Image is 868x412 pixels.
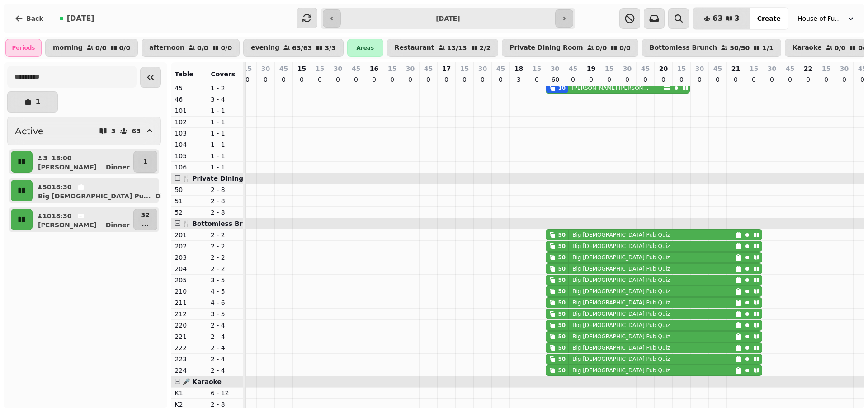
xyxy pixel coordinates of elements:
p: 0 [840,75,848,84]
p: Big [DEMOGRAPHIC_DATA] Pub Quiz [572,231,670,239]
p: 3 [42,154,48,163]
p: 20 [659,64,668,73]
p: 0 [859,75,866,84]
div: 50 [558,322,566,329]
p: 220 [175,321,203,330]
button: 5018:30Big [DEMOGRAPHIC_DATA] Pu...Dinner [34,180,181,201]
p: 0 / 0 [619,45,631,51]
p: 2 - 2 [211,264,240,273]
p: Karaoke [793,44,822,51]
p: 2 - 4 [211,355,240,364]
p: evening [251,44,279,51]
p: 0 [804,75,811,84]
div: 50 [558,231,566,239]
p: 2 - 4 [211,321,240,330]
div: 50 [558,288,566,295]
p: 0 [497,75,504,84]
p: 0 [352,75,359,84]
p: 45 [641,64,650,73]
p: 2 - 8 [211,208,240,217]
p: Restaurant [395,44,434,51]
button: House of Fu Manchester [792,10,861,27]
p: 0 [479,75,486,84]
p: Big [DEMOGRAPHIC_DATA] Pub Quiz [572,243,670,250]
p: 22 [804,64,812,73]
p: 2 - 4 [211,332,240,341]
p: 18:30 [52,183,72,192]
p: 15 [750,64,758,73]
p: 2 - 2 [211,242,240,251]
p: 1 - 1 [211,129,240,138]
p: 211 [175,298,203,307]
p: 30 [695,64,704,73]
p: 204 [175,264,203,273]
p: 15 [243,64,252,73]
p: 1 - 1 [211,140,240,149]
p: Dinner [106,220,130,229]
button: [DATE] [52,8,102,29]
p: 10 [42,211,48,220]
p: 101 [175,106,203,115]
button: evening63/633/3 [243,39,344,57]
button: Bottomless Brunch50/501/1 [642,39,781,57]
p: 63 [132,128,141,134]
p: 103 [175,129,203,138]
div: 50 [558,254,566,261]
p: 0 [732,75,739,84]
p: 0 [678,75,685,84]
p: 221 [175,332,203,341]
p: 1 - 2 [211,84,240,93]
button: 1 [133,151,157,173]
div: 50 [558,333,566,340]
p: 30 [406,64,415,73]
p: 0 / 0 [119,45,131,51]
p: 0 / 0 [95,45,107,51]
p: 203 [175,253,203,262]
span: House of Fu Manchester [797,14,843,23]
p: 0 [461,75,468,84]
p: Big [DEMOGRAPHIC_DATA] Pub Quiz [572,276,670,284]
p: 16 [370,64,378,73]
p: 1 - 1 [211,163,240,172]
p: 2 - 8 [211,185,240,194]
p: 0 [370,75,377,84]
button: 633 [693,8,750,29]
p: 0 [298,75,305,84]
div: 50 [558,265,566,272]
span: 63 [712,15,722,22]
p: 223 [175,355,203,364]
p: Private Dining Room [509,44,583,51]
button: Create [750,8,788,29]
p: Big [DEMOGRAPHIC_DATA] Pub Quiz [572,254,670,261]
h2: Active [15,125,43,137]
p: 30 [840,64,849,73]
button: afternoon0/00/0 [142,39,240,57]
p: 0 [280,75,287,84]
p: 1 - 1 [211,151,240,160]
span: [DATE] [67,15,94,22]
p: Big [DEMOGRAPHIC_DATA] Pub Quiz [572,367,670,374]
p: 106 [175,163,203,172]
p: 30 [551,64,559,73]
p: 102 [175,117,203,126]
p: 3 / 3 [325,45,336,51]
p: 30 [478,64,487,73]
p: Big [DEMOGRAPHIC_DATA] Pub Quiz [572,288,670,295]
p: Bottomless Brunch [650,44,717,51]
p: 4 - 5 [211,287,240,296]
p: 60 [551,75,558,84]
p: Big [DEMOGRAPHIC_DATA] Pub Quiz [572,344,670,351]
p: 52 [175,208,203,217]
p: 1 [143,157,147,166]
div: 50 [558,310,566,318]
p: 15 [388,64,396,73]
p: 15 [677,64,686,73]
button: 318:00[PERSON_NAME]Dinner [34,151,132,173]
p: 0 [605,75,613,84]
p: 2 - 2 [211,253,240,262]
p: morning [53,44,83,51]
p: 104 [175,140,203,149]
p: Big [DEMOGRAPHIC_DATA] Pub Quiz [572,356,670,363]
p: 6 - 12 [211,389,240,398]
p: 0 / 0 [197,45,208,51]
